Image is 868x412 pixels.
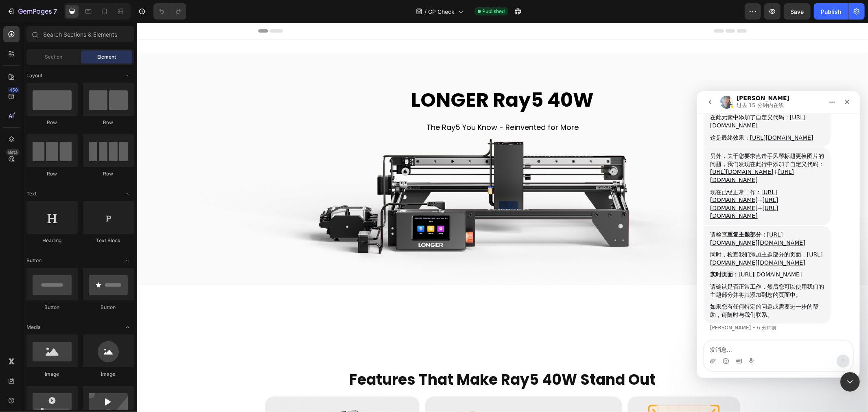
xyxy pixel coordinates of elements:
[26,237,78,244] div: Heading
[83,237,134,244] div: Text Block
[26,190,37,197] span: Text
[429,7,455,16] span: GP Check
[45,53,63,61] span: Section
[840,372,860,392] iframe: Intercom live chat
[821,7,841,16] div: Publish
[26,304,78,311] div: Button
[83,370,134,378] div: Image
[121,321,134,334] span: Toggle open
[121,187,134,200] span: Toggle open
[121,69,134,82] span: Toggle open
[83,170,134,178] div: Row
[97,53,116,61] span: Element
[26,119,78,126] div: Row
[83,304,134,311] div: Button
[26,324,41,331] span: Media
[784,3,811,20] button: Save
[483,8,505,15] span: Published
[3,3,61,20] button: 7
[26,72,42,79] span: Layout
[6,149,20,156] div: Beta
[153,3,186,20] div: Undo/Redo
[26,26,134,42] input: Search Sections & Elements
[8,87,20,93] div: 450
[425,7,427,16] span: /
[697,91,860,378] iframe: Intercom live chat
[137,23,868,412] iframe: Design area
[26,370,78,378] div: Image
[121,254,134,267] span: Toggle open
[26,257,42,264] span: Button
[814,3,848,20] button: Publish
[791,8,804,15] span: Save
[53,7,57,16] p: 7
[26,170,78,178] div: Row
[83,119,134,126] div: Row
